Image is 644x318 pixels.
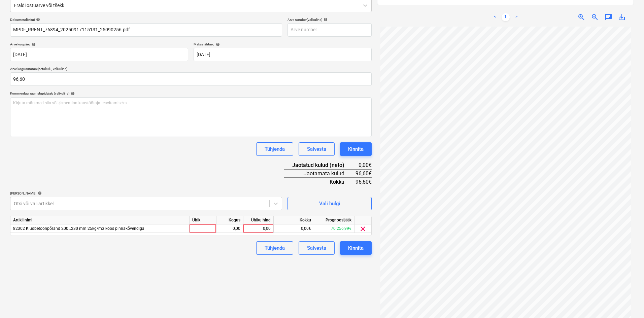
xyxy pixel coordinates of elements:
span: clear [359,225,367,233]
input: Tähtaega pole määratud [194,48,372,61]
div: Prognoosijääk [314,216,354,224]
span: help [30,42,36,46]
span: help [36,191,42,195]
div: Arve kuupäev [10,42,188,46]
div: Ühik [190,216,216,224]
div: Maksetähtaeg [194,42,372,46]
div: Dokumendi nimi [10,17,282,22]
button: Salvesta [299,142,335,156]
div: Vali hulgi [319,199,340,208]
span: save_alt [618,13,626,21]
p: Arve kogusumma (netokulu, valikuline) [10,67,372,72]
div: 0,00€ [355,161,372,169]
div: Jaotamata kulud [284,169,355,178]
span: help [35,17,40,22]
input: Arve kuupäeva pole määratud. [10,48,188,61]
span: zoom_in [577,13,585,21]
div: [PERSON_NAME] [10,191,282,196]
button: Kinnita [340,142,372,156]
span: help [69,92,75,96]
div: 96,60€ [355,178,372,186]
div: Ühiku hind [243,216,274,224]
div: Kokku [274,216,314,224]
input: Arve kogusumma (netokulu, valikuline) [10,72,372,86]
div: 0,00 [219,224,240,233]
a: Next page [512,13,520,21]
div: Salvesta [307,244,326,252]
div: Kinnita [348,244,364,252]
div: Vestlusvidin [610,286,644,318]
div: Kokku [284,178,355,186]
div: Salvesta [307,145,326,153]
span: help [322,17,328,22]
div: Artikli nimi [10,216,190,224]
div: Kommentaar raamatupidajale (valikuline) [10,91,372,96]
div: Tühjenda [265,244,285,252]
div: 96,60€ [355,169,372,178]
div: Tühjenda [265,145,285,153]
span: help [214,42,220,46]
button: Tühjenda [256,241,293,255]
div: 0,00€ [274,224,314,233]
a: Previous page [491,13,499,21]
input: Arve number [287,23,372,37]
button: Vali hulgi [287,197,372,210]
a: Page 1 is your current page [502,13,510,21]
span: zoom_out [591,13,599,21]
div: Arve number (valikuline) [287,17,372,22]
div: 70 256,99€ [314,224,354,233]
input: Dokumendi nimi [10,23,282,37]
span: chat [604,13,612,21]
div: Kinnita [348,145,364,153]
iframe: Chat Widget [610,286,644,318]
div: Kogus [216,216,243,224]
button: Kinnita [340,241,372,255]
div: Jaotatud kulud (neto) [284,161,355,169]
button: Tühjenda [256,142,293,156]
button: Salvesta [299,241,335,255]
div: 0,00 [246,224,271,233]
span: 82302 Kiudbetoonpõrand 200…230 mm 25kg/m3 koos pinnakõvendiga [13,226,144,231]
